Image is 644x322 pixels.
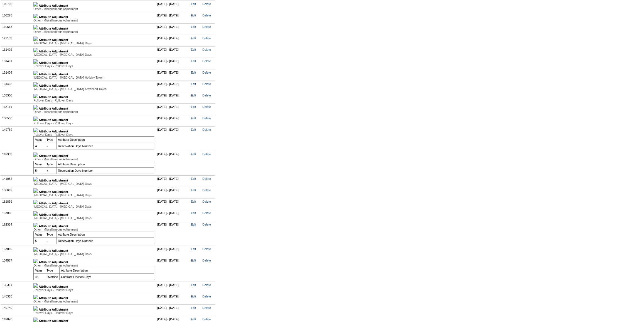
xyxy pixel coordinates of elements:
b: Attribute Adjustment [39,95,68,99]
img: b_minus.gif [33,152,38,157]
td: 5 [34,238,45,244]
img: b_plus.gif [33,105,38,110]
b: Attribute Adjustment [39,130,68,133]
a: Edit [191,14,196,17]
td: 162334 [1,221,32,246]
div: [MEDICAL_DATA] - [MEDICAL_DATA] Days [33,42,154,45]
div: Other - Miscellaneous Adjustment [33,110,154,113]
b: Attribute Adjustment [39,308,68,311]
div: Rollover Days - Rollover Days [33,64,154,68]
div: Other - Miscellaneous Adjustment [33,19,154,22]
a: Delete [202,211,211,215]
img: b_plus.gif [33,25,38,30]
td: [DATE] - [DATE] [156,187,190,198]
td: 110563 [1,23,32,35]
td: Value [34,267,45,273]
img: b_plus.gif [33,117,38,121]
b: Attribute Adjustment [39,27,68,30]
td: 136662 [1,187,32,198]
td: [DATE] - [DATE] [156,257,190,282]
img: b_plus.gif [33,177,38,181]
td: 106276 [1,12,32,23]
b: Attribute Adjustment [39,107,68,110]
td: Reservation Days Number [56,238,154,244]
a: Edit [191,283,196,287]
a: Edit [191,82,196,86]
div: Rollover Days - Rollover Days [33,288,154,292]
td: 45 [34,273,45,280]
td: [DATE] - [DATE] [156,103,190,115]
a: Delete [202,105,211,108]
a: Edit [191,247,196,251]
img: b_minus.gif [33,128,38,132]
a: Delete [202,318,211,321]
td: Reservation Days Number [56,167,154,174]
b: Attribute Adjustment [39,61,68,64]
a: Delete [202,259,211,262]
a: Delete [202,59,211,63]
a: Delete [202,71,211,74]
a: Delete [202,200,211,203]
a: Edit [191,128,196,131]
td: - [45,238,56,244]
td: Contract Election Days [60,273,154,280]
td: 135301 [1,282,32,293]
a: Delete [202,306,211,309]
td: [DATE] - [DATE] [156,81,190,92]
td: [DATE] - [DATE] [156,198,190,210]
td: 162333 [1,151,32,175]
b: Attribute Adjustment [39,4,68,7]
td: Value [34,231,45,238]
td: [DATE] - [DATE] [156,69,190,81]
td: [DATE] - [DATE] [156,175,190,187]
img: b_plus.gif [33,295,38,299]
div: Other - Miscellaneous Adjustment [33,264,154,267]
div: [MEDICAL_DATA] - [MEDICAL_DATA] Holiday Token [33,76,154,79]
td: 137069 [1,246,32,257]
div: [MEDICAL_DATA] - [MEDICAL_DATA] Advanced Token [33,87,154,91]
a: Edit [191,59,196,63]
a: Delete [202,223,211,226]
a: Edit [191,2,196,6]
td: [DATE] - [DATE] [156,126,190,151]
a: Delete [202,82,211,86]
a: Delete [202,295,211,298]
td: 127133 [1,35,32,46]
a: Delete [202,48,211,51]
a: Edit [191,211,196,215]
td: 131402 [1,46,32,58]
td: Override [45,273,60,280]
td: [DATE] - [DATE] [156,46,190,58]
a: Edit [191,105,196,108]
img: b_plus.gif [33,283,38,288]
b: Attribute Adjustment [39,50,68,53]
td: Attribute Description [60,267,154,273]
td: 161899 [1,198,32,210]
div: Rollover Days - Rollover Days [33,311,154,314]
b: Attribute Adjustment [39,296,68,300]
td: 135300 [1,92,32,103]
img: b_plus.gif [33,306,38,311]
div: Rollover Days - Rollover Days [33,99,154,102]
b: Attribute Adjustment [39,202,68,205]
td: Type [45,231,56,238]
a: Delete [202,128,211,131]
td: [DATE] - [DATE] [156,210,190,221]
td: [DATE] - [DATE] [156,58,190,69]
a: Edit [191,318,196,321]
img: b_minus.gif [33,259,38,263]
td: Attribute Description [56,161,154,167]
div: [MEDICAL_DATA] - [MEDICAL_DATA] Days [33,252,154,256]
a: Edit [191,259,196,262]
a: Edit [191,117,196,120]
a: Delete [202,188,211,192]
td: 148358 [1,293,32,304]
img: b_plus.gif [33,200,38,204]
td: 131403 [1,81,32,92]
a: Edit [191,71,196,74]
img: b_plus.gif [33,94,38,98]
td: 4 [34,143,45,149]
td: [DATE] - [DATE] [156,293,190,304]
a: Edit [191,177,196,180]
b: Attribute Adjustment [39,249,68,252]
